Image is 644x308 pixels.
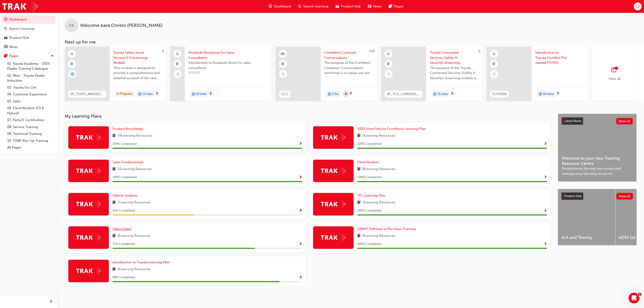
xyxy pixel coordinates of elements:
a: 'OWAF' Pathway to Purchase Training [357,226,417,232]
span: 2025 Used Vehicle Excellence Learning Plan [357,127,426,131]
span: learningRecordVerb_NONE-icon [492,72,496,76]
span: Show Progress [544,209,547,213]
span: learningResourceType_ELEARNING-icon [71,51,74,57]
img: Trak [76,167,101,174]
span: prev-icon [50,299,53,305]
span: pages-icon [4,54,7,58]
a: Roadside Assistance for Sales ConsultantsIntroduction to Roadside Assist for sales consultantsSPK... [170,46,272,101]
h3: My Learning Plans [65,114,551,119]
span: Vehicle Systems [112,193,138,198]
span: learningRecordVerb_NONE-icon [281,72,285,76]
span: book-icon [112,166,116,172]
span: car-icon [336,4,339,9]
span: 0 [478,49,480,53]
span: book-icon [357,166,361,172]
span: 4x4 and Towing [561,235,612,240]
span: 8 Learning Resources [362,233,395,239]
a: Electrification [357,160,381,165]
img: Trak [321,134,346,141]
a: Vehicle Systems [112,193,139,198]
a: 09. Technical Training [5,130,56,137]
a: 03. Toyota For Life [5,84,56,91]
span: Introduction to Roadside Assist for sales consultants [188,60,268,70]
button: Pages [2,52,56,60]
span: Electrification [357,160,379,164]
a: pages-iconPages [385,2,407,11]
a: Sales Fundamentals [112,160,145,165]
span: 8 Learning Resources [362,166,395,172]
a: Introduction to Toyota Learning Plan [112,260,172,265]
span: 3 Learning Resources [362,200,395,205]
span: 43 % Completed [112,208,135,213]
span: 100 % Completed [357,208,381,213]
span: Search Learning [303,4,328,9]
span: learningResourceType_ELEARNING-icon [493,51,496,57]
span: Welcome to your new Training Resource Centre [562,156,633,166]
span: Show Progress [299,142,302,146]
img: Trak [321,201,346,208]
a: Dashboard [2,15,56,24]
span: book-icon [112,200,116,205]
span: 8 Learning Resources [118,233,151,239]
button: Show Progress [299,141,302,147]
span: learningResourceType_ELEARNING-icon [387,51,390,57]
a: Value Chain [112,226,133,232]
span: Roadside Assistance for Sales Consultants [188,50,268,60]
span: Product Hub [564,194,582,198]
span: Show Progress [544,142,547,146]
span: booktick-icon [176,61,179,67]
div: News [9,44,18,50]
span: book-icon [357,133,361,139]
button: Show Progress [299,275,302,280]
span: 11 Learning Resources [118,166,152,172]
span: Show Progress [299,242,302,246]
span: 88 % Completed [112,275,135,280]
button: Show Progress [299,208,302,214]
a: 0SP_TSSV3_NM1022_ELToyota Safety Sense Version 3.0 eLearning ModuleThis module is designed to pro... [65,46,166,101]
span: Value Chain [112,227,131,231]
div: Product Hub [9,35,29,40]
h3: Next up for me [57,39,644,45]
span: 'OWAF' Pathway to Purchase Training [357,227,416,231]
span: book-icon [112,267,116,272]
span: search-icon [298,4,301,9]
span: learningResourceType_INSTRUCTOR_LED-icon [282,51,285,57]
span: Sales Fundamentals [112,160,143,164]
a: 240CCCConfident Customer ConversationsThe purpose of the Confident Customer Conversations worksho... [276,46,377,101]
span: learningRecordVerb_NONE-icon [387,72,391,76]
button: DashboardSearch LearningProduct HubNews [2,14,56,52]
span: 15 mins [437,92,448,97]
span: 59 Learning Resources [118,133,152,139]
span: laptop-icon [176,51,179,57]
span: Toyota Connected Services (Safety & Security) eLearning module [430,50,479,65]
span: View all [609,77,621,81]
span: Dashboard [274,4,291,9]
span: The purpose of the Confident Customer Conversations workshop is to equip you with tools to commun... [324,60,374,76]
span: TCPO001 [492,92,507,97]
span: book-icon [357,233,361,239]
button: Show Progress [544,175,547,180]
span: 0 [162,49,164,53]
span: The purpose of the Toyota Connected Services (Safety & Security) eLearning module is to provide a... [430,65,479,81]
button: Show all [616,118,633,124]
span: This module is designed to provide a comprehensive and detailed account of the new enhanced Toyot... [113,65,163,81]
span: duration-icon [433,91,436,97]
a: 4x4 and Towing [558,189,615,245]
span: learningRecordVerb_NONE-icon [176,72,180,76]
span: booktick-icon [282,61,285,67]
div: In Progress [115,91,134,97]
span: 100 % Completed [112,175,137,180]
span: next-icon [209,92,212,96]
span: Show Progress [299,276,302,280]
span: Welcome back , Christo [PERSON_NAME] [80,23,163,28]
span: Product Knowledge [112,127,143,131]
span: news-icon [368,4,371,9]
span: duration-icon [539,91,542,97]
a: Product Knowledge [112,126,145,131]
a: 06. Electrification (EV & Hybrid) [5,105,56,117]
a: News [2,43,56,51]
span: next-icon [450,92,454,96]
span: learningRecordVerb_ATTEMPT-icon [70,72,74,76]
a: car-iconProduct Hub [332,2,364,11]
